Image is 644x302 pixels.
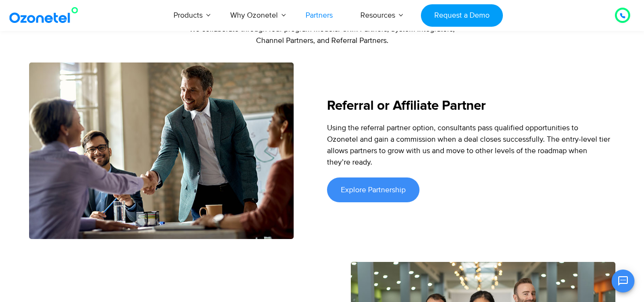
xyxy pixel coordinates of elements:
a: Request a Demo [421,4,502,27]
a: Explore Partnership [327,177,419,202]
button: Open chat [612,270,634,292]
div: Using the referral partner option, consultants pass qualified opportunities to Ozonetel and gain ... [327,122,611,168]
h5: Referral or Affiliate Partner [327,99,611,113]
span: Explore Partnership [341,186,406,194]
div: We collaborate through four program models: CRM Partners, System Integrators, Channel Partners, a... [34,23,611,46]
